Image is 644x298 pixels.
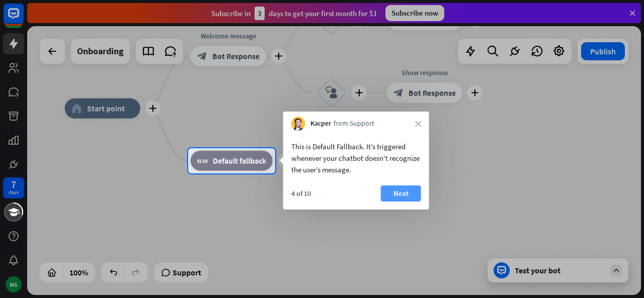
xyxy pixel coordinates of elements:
button: Next [381,185,421,202]
span: Kacper [310,119,331,129]
span: from Support [334,119,374,129]
i: block_fallback [197,156,208,166]
i: close [415,121,421,127]
div: 4 of 10 [291,189,311,198]
div: This is Default Fallback. It’s triggered whenever your chatbot doesn't recognize the user’s message. [291,141,421,175]
span: Default fallback [213,156,266,166]
button: Open LiveChat chat widget [8,4,38,34]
